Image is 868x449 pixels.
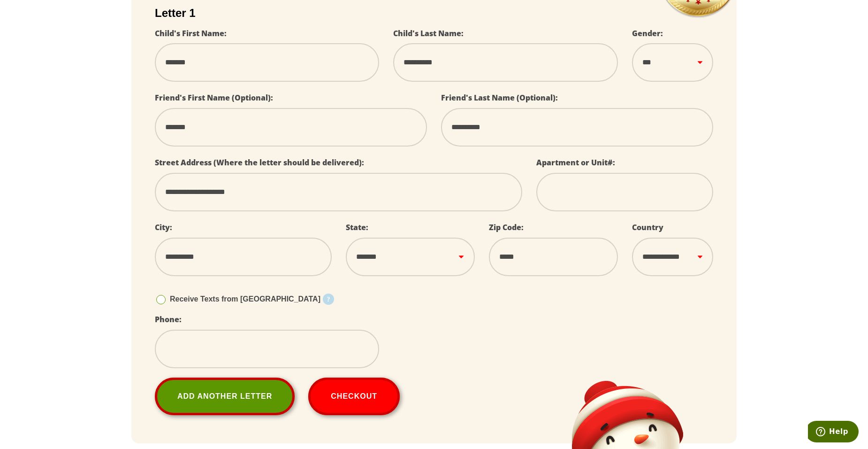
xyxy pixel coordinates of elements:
[393,28,464,39] label: Child's Last Name:
[441,93,558,103] label: Friend's Last Name (Optional):
[536,157,615,168] label: Apartment or Unit#:
[155,28,227,39] label: Child's First Name:
[155,7,713,20] h2: Letter 1
[346,222,368,232] label: State:
[308,378,400,415] button: Checkout
[632,28,663,39] label: Gender:
[632,222,663,232] label: Country
[170,295,320,303] span: Receive Texts from [GEOGRAPHIC_DATA]
[155,378,295,415] a: Add Another Letter
[155,314,182,325] label: Phone:
[808,421,859,444] iframe: Opens a widget where you can find more information
[489,222,524,232] label: Zip Code:
[155,93,273,103] label: Friend's First Name (Optional):
[155,157,364,168] label: Street Address (Where the letter should be delivered):
[155,222,172,232] label: City:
